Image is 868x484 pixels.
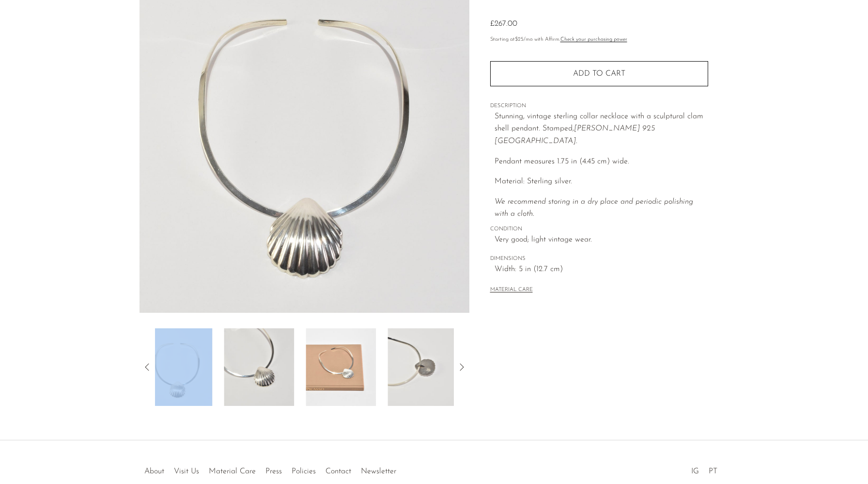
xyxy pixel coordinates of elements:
[325,468,351,475] a: Contact
[144,468,164,475] a: About
[490,102,708,111] span: DESCRIPTION
[495,263,708,276] span: Width: 5 in (12.7 cm)
[490,20,517,28] span: £267.00
[686,460,722,478] ul: Social Medias
[495,111,708,148] p: Stunning, vintage sterling collar necklace with a sculptural clam shell pendant. Stamped,
[490,61,708,86] button: Add to cart
[495,125,655,145] em: [PERSON_NAME] 925 [GEOGRAPHIC_DATA].
[387,328,458,406] img: Silver Shell Collar Necklace
[306,328,376,406] img: Silver Shell Collar Necklace
[495,176,708,188] p: Material: Sterling silver.
[490,255,708,263] span: DIMENSIONS
[515,37,524,42] span: $25
[490,287,533,294] button: MATERIAL CARE
[709,468,717,475] a: PT
[174,468,199,475] a: Visit Us
[292,468,316,475] a: Policies
[224,328,294,406] img: Silver Shell Collar Necklace
[495,156,708,168] p: Pendant measures 1.75 in (4.45 cm) wide.
[573,70,625,78] span: Add to cart
[495,234,708,246] span: Very good; light vintage wear.
[495,198,693,218] i: We recommend storing in a dry place and periodic polishing with a cloth.
[490,35,708,44] p: Starting at /mo with Affirm.
[142,328,212,406] img: Silver Shell Collar Necklace
[209,468,256,475] a: Material Care
[691,468,699,475] a: IG
[490,225,708,234] span: CONDITION
[560,37,627,42] a: Check your purchasing power - Learn more about Affirm Financing (opens in modal)
[139,460,401,478] ul: Quick links
[265,468,282,475] a: Press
